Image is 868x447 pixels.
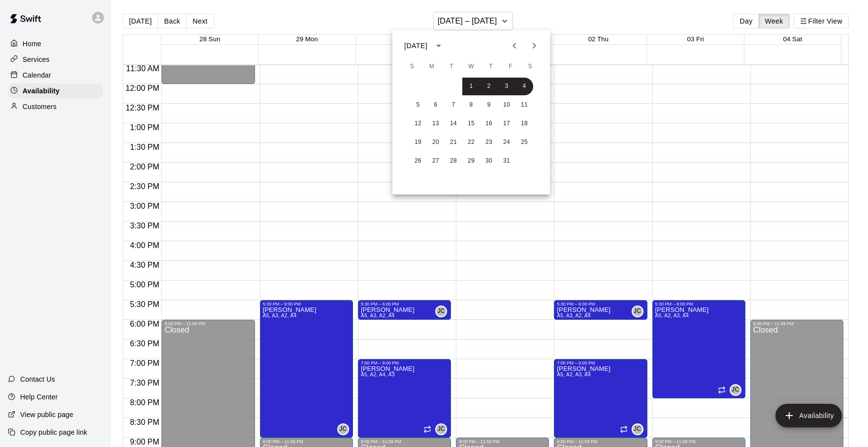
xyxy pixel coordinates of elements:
button: 24 [498,134,515,151]
button: 25 [515,134,533,151]
button: 17 [498,115,515,133]
button: 4 [515,78,533,95]
button: Next month [524,36,544,56]
button: 2 [480,78,498,95]
button: 30 [480,152,498,170]
button: 13 [427,115,445,133]
button: 20 [427,134,445,151]
button: 8 [462,96,480,114]
button: 26 [409,152,427,170]
button: 27 [427,152,445,170]
span: Monday [423,57,441,77]
button: Previous month [505,36,524,56]
span: Friday [502,57,519,77]
button: 10 [498,96,515,114]
button: 16 [480,115,498,133]
button: 7 [445,96,462,114]
span: Sunday [403,57,421,77]
button: 23 [480,134,498,151]
button: 19 [409,134,427,151]
span: Thursday [482,57,500,77]
button: 28 [445,152,462,170]
button: 21 [445,134,462,151]
span: Wednesday [462,57,480,77]
button: 6 [427,96,445,114]
button: 5 [409,96,427,114]
span: Tuesday [443,57,460,77]
button: 29 [462,152,480,170]
button: 18 [515,115,533,133]
button: 15 [462,115,480,133]
button: 12 [409,115,427,133]
button: calendar view is open, switch to year view [430,37,447,54]
button: 31 [498,152,515,170]
button: 1 [462,78,480,95]
button: 3 [498,78,515,95]
div: [DATE] [404,41,427,51]
button: 22 [462,134,480,151]
button: 9 [480,96,498,114]
span: Saturday [521,57,539,77]
button: 11 [515,96,533,114]
button: 14 [445,115,462,133]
